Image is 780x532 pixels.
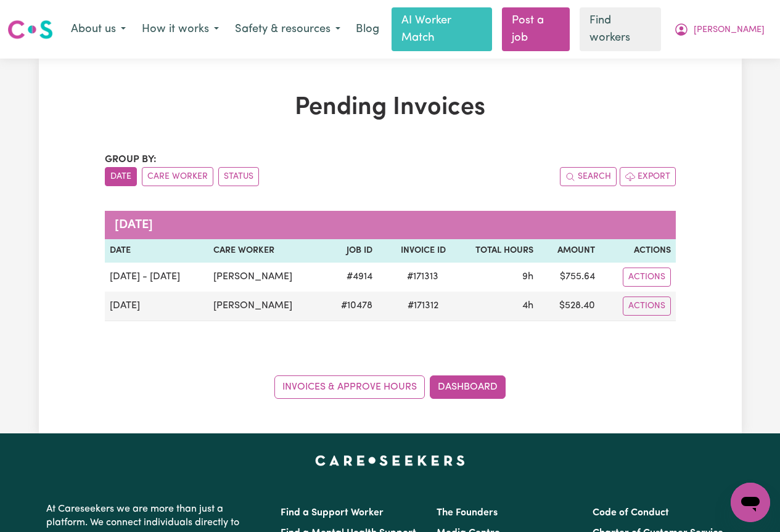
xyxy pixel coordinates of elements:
[7,15,53,44] a: Careseekers logo
[437,508,498,518] a: The Founders
[227,17,348,43] button: Safety & resources
[666,17,773,43] button: My Account
[522,272,533,282] span: 9 hours
[324,263,377,292] td: # 4914
[105,93,676,123] h1: Pending Invoices
[105,292,209,321] td: [DATE]
[324,239,377,263] th: Job ID
[105,155,157,165] span: Group by:
[274,375,425,399] a: Invoices & Approve Hours
[7,18,53,41] img: Careseekers logo
[348,16,387,43] a: Blog
[694,23,765,37] span: [PERSON_NAME]
[208,263,324,292] td: [PERSON_NAME]
[522,301,533,311] span: 4 hours
[377,239,450,263] th: Invoice ID
[538,292,600,321] td: $ 528.40
[105,263,209,292] td: [DATE] - [DATE]
[208,292,324,321] td: [PERSON_NAME]
[560,167,617,186] button: Search
[400,269,446,284] span: # 171313
[63,17,134,43] button: About us
[105,239,209,263] th: Date
[281,508,384,518] a: Find a Support Worker
[218,167,259,186] button: sort invoices by paid status
[623,297,671,316] button: Actions
[400,298,446,313] span: # 171312
[731,483,770,522] iframe: Button to launch messaging window
[451,239,539,263] th: Total Hours
[623,268,671,287] button: Actions
[593,508,669,518] a: Code of Conduct
[600,239,675,263] th: Actions
[105,167,137,186] button: sort invoices by date
[430,375,506,399] a: Dashboard
[538,263,600,292] td: $ 755.64
[392,7,492,51] a: AI Worker Match
[134,17,227,43] button: How it works
[620,167,676,186] button: Export
[580,7,661,51] a: Find workers
[208,239,324,263] th: Care Worker
[324,292,377,321] td: # 10478
[105,211,676,239] caption: [DATE]
[142,167,213,186] button: sort invoices by care worker
[315,456,465,465] a: Careseekers home page
[538,239,600,263] th: Amount
[502,7,570,51] a: Post a job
